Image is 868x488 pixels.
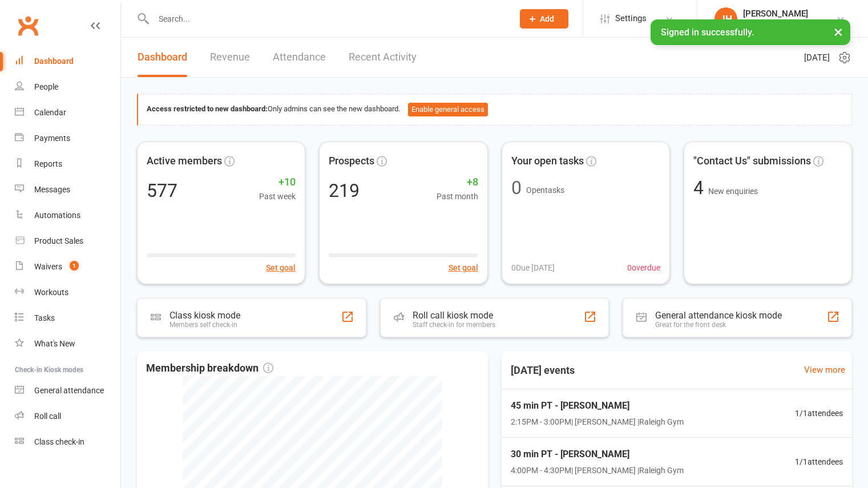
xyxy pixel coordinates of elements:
span: 0 Due [DATE] [511,261,555,274]
span: [DATE] [804,51,830,64]
span: Open tasks [526,185,564,195]
span: 2:15PM - 3:00PM | [PERSON_NAME] | Raleigh Gym [511,416,684,428]
div: Reports [34,159,62,168]
span: 4 [693,177,708,199]
div: Calendar [34,108,66,117]
div: Tasks [34,313,55,322]
div: Staff check-in for members [413,321,495,329]
span: 4:00PM - 4:30PM | [PERSON_NAME] | Raleigh Gym [511,464,684,477]
span: Past month [437,190,478,203]
span: 45 min PT - [PERSON_NAME] [511,398,684,413]
div: 0 [511,179,522,197]
span: Your open tasks [511,153,584,170]
a: Workouts [15,280,120,305]
div: General attendance [34,386,104,395]
button: Set goal [449,261,478,274]
div: Waivers [34,262,62,271]
h3: [DATE] events [502,360,584,381]
a: View more [804,363,845,377]
div: Members self check-in [169,321,240,329]
span: Prospects [329,153,374,170]
div: Only admins can see the new dashboard. [147,103,843,116]
div: [PERSON_NAME] [743,9,808,19]
span: 0 overdue [627,261,660,274]
a: General attendance kiosk mode [15,378,120,404]
a: Dashboard [15,49,120,74]
a: Recent Activity [349,38,417,77]
div: Dashboard [34,57,74,66]
span: Membership breakdown [146,360,273,377]
button: × [828,19,849,44]
span: New enquiries [708,187,758,196]
a: Waivers 1 [15,254,120,280]
span: Signed in successfully. [661,27,754,38]
div: Bellingen Fitness [743,19,808,29]
div: JH [714,7,737,30]
div: What's New [34,339,75,348]
a: Tasks [15,305,120,331]
span: +10 [259,174,296,191]
div: Messages [34,185,70,194]
a: Attendance [273,38,326,77]
a: Class kiosk mode [15,429,120,455]
div: People [34,82,58,91]
a: Revenue [210,38,250,77]
span: Active members [147,153,222,170]
div: 577 [147,182,177,200]
span: Add [540,14,554,23]
input: Search... [150,11,505,27]
span: 1 / 1 attendees [795,407,843,420]
a: Product Sales [15,228,120,254]
a: Payments [15,126,120,151]
a: Calendar [15,100,120,126]
div: Class check-in [34,437,84,446]
span: 1 [70,261,79,271]
a: Roll call [15,404,120,429]
button: Add [520,9,568,29]
a: Messages [15,177,120,203]
div: Roll call kiosk mode [413,310,495,321]
div: Great for the front desk [655,321,782,329]
a: Dashboard [138,38,187,77]
a: What's New [15,331,120,357]
div: General attendance kiosk mode [655,310,782,321]
button: Set goal [266,261,296,274]
span: "Contact Us" submissions [693,153,811,170]
a: Reports [15,151,120,177]
div: Payments [34,134,70,143]
div: Roll call [34,412,61,421]
a: People [15,74,120,100]
div: 219 [329,182,360,200]
button: Enable general access [408,103,488,116]
a: Clubworx [14,11,42,40]
span: +8 [437,174,478,191]
strong: Access restricted to new dashboard: [147,104,268,113]
a: Automations [15,203,120,228]
div: Product Sales [34,236,83,245]
span: 30 min PT - [PERSON_NAME] [511,447,684,462]
span: 1 / 1 attendees [795,455,843,468]
div: Workouts [34,288,68,297]
div: Automations [34,211,80,220]
span: Settings [615,6,647,31]
span: Past week [259,190,296,203]
div: Class kiosk mode [169,310,240,321]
